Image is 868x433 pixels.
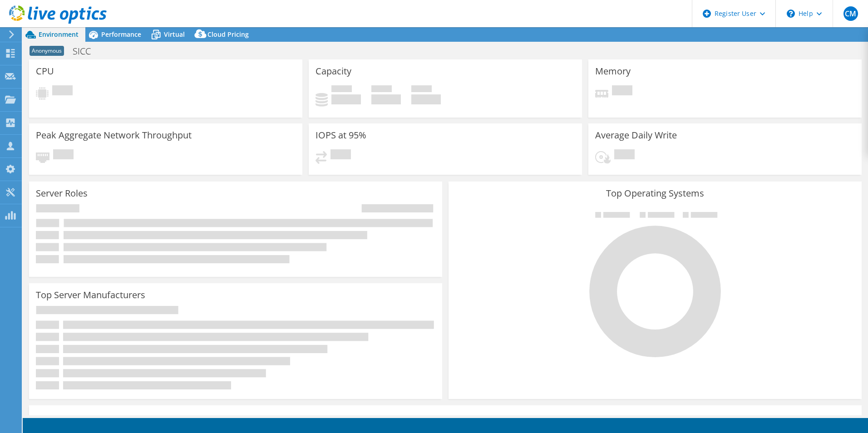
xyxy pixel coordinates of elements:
[316,130,366,140] h3: IOPS at 95%
[53,149,74,162] span: Pending
[612,85,632,98] span: Pending
[36,66,54,76] h3: CPU
[36,130,192,140] h3: Peak Aggregate Network Throughput
[101,30,141,39] span: Performance
[455,188,855,198] h3: Top Operating Systems
[36,188,88,198] h3: Server Roles
[164,30,185,39] span: Virtual
[330,149,351,162] span: Pending
[316,66,351,76] h3: Capacity
[207,30,249,39] span: Cloud Pricing
[595,130,677,140] h3: Average Daily Write
[595,66,631,76] h3: Memory
[69,46,105,56] h1: SICC
[614,149,635,162] span: Pending
[411,94,441,104] h4: 0 GiB
[371,94,401,104] h4: 0 GiB
[331,94,361,104] h4: 0 GiB
[787,10,795,18] svg: \n
[411,85,432,94] span: Total
[36,290,145,300] h3: Top Server Manufacturers
[30,46,64,56] span: Anonymous
[39,30,79,39] span: Environment
[843,6,858,21] span: CM
[331,85,352,94] span: Used
[52,85,73,98] span: Pending
[371,85,392,94] span: Free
